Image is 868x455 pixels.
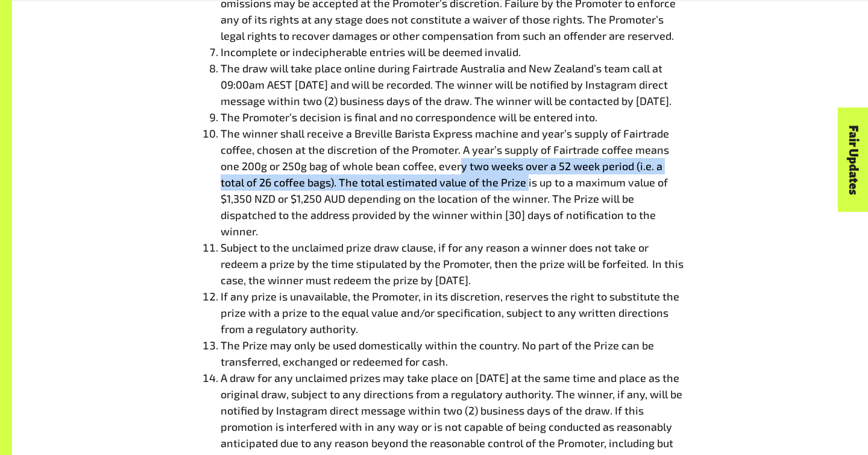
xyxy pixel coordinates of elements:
span: The Prize may only be used domestically within the country. No part of the Prize can be transferr... [221,339,654,368]
span: Subject to the unclaimed prize draw clause, if for any reason a winner does not take or redeem a ... [221,241,684,287]
span: The draw will take place online during Fairtrade Australia and New Zealand’s team call at 09:00am... [221,62,671,107]
span: The Promoter’s decision is final and no correspondence will be entered into. [221,110,597,124]
span: Incomplete or indecipherable entries will be deemed invalid. [221,45,521,59]
span: If any prize is unavailable, the Promoter, in its discretion, reserves the right to substitute th... [221,290,679,336]
span: The winner shall receive a Breville Barista Express machine and year’s supply of Fairtrade coffee... [221,127,669,238]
